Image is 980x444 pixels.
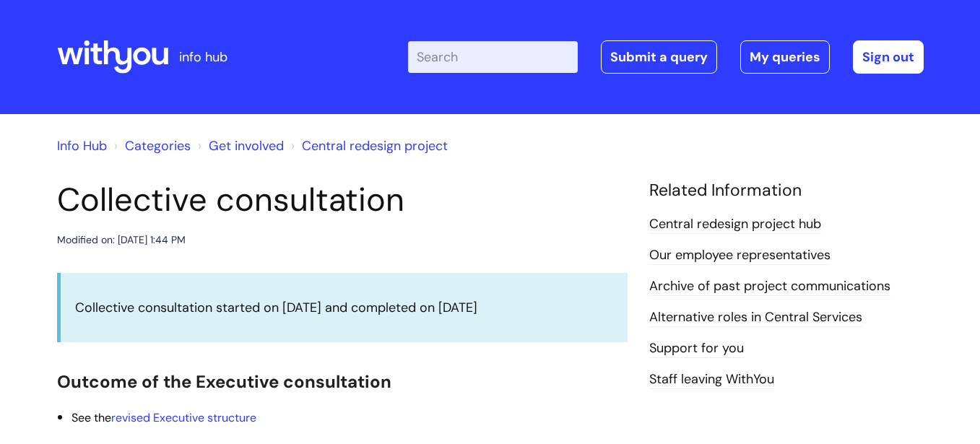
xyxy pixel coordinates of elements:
[75,296,613,319] p: Collective consultation started on [DATE] and completed on [DATE]
[302,137,448,154] a: Central redesign project
[179,45,227,69] p: info hub
[649,246,831,265] a: Our employee representatives
[408,41,578,73] input: Search
[649,277,890,296] a: Archive of past project communications
[649,308,862,327] a: Alternative roles in Central Services
[71,410,256,425] span: See the
[649,180,924,201] h4: Related Information
[111,410,256,425] a: revised Executive structure
[601,40,717,74] a: Submit a query
[125,137,191,154] a: Categories
[287,134,448,157] li: Central redesign project
[57,137,107,154] a: Info Hub
[649,370,774,389] a: Staff leaving WithYou
[408,40,924,74] div: | -
[110,134,191,157] li: Solution home
[853,40,924,74] a: Sign out
[740,40,830,74] a: My queries
[57,370,391,393] span: Outcome of the Executive consultation
[57,180,628,219] h1: Collective consultation
[194,134,284,157] li: Get involved
[57,231,186,249] div: Modified on: [DATE] 1:44 PM
[649,339,744,358] a: Support for you
[209,137,284,154] a: Get involved
[649,215,821,234] a: Central redesign project hub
